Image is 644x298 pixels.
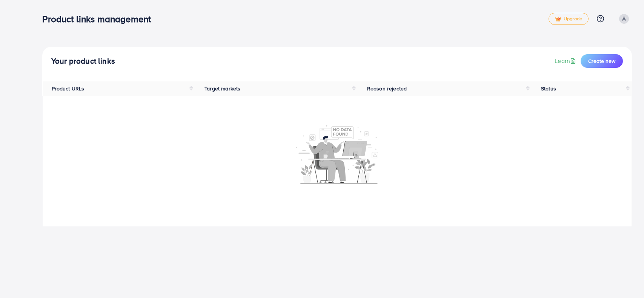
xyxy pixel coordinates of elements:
[42,14,157,24] h3: Product links management
[555,17,561,22] img: tick
[581,54,623,68] button: Create new
[367,85,407,92] span: Reason rejected
[204,85,240,92] span: Target markets
[549,13,589,25] a: tickUpgrade
[588,57,615,65] span: Create new
[541,85,556,92] span: Status
[52,85,85,92] span: Product URLs
[555,57,578,65] a: Learn
[51,57,115,66] h4: Your product links
[555,16,582,22] span: Upgrade
[296,124,378,183] img: No account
